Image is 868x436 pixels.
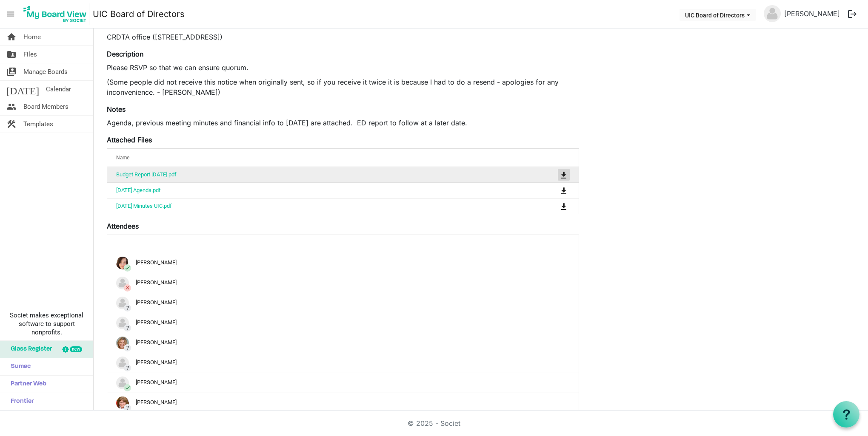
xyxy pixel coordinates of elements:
td: is Command column column header [525,167,579,182]
a: © 2025 - Societ [408,419,460,428]
span: Glass Register [6,341,52,358]
td: Budget Report August 2025.pdf is template cell column header Name [107,167,525,182]
button: Download [558,200,570,212]
span: switch_account [6,63,17,80]
span: menu [3,6,19,22]
a: My Board View Logo [21,3,93,25]
a: Budget Report [DATE].pdf [116,171,177,178]
span: check [124,384,131,391]
div: new [70,346,82,352]
label: Attached Files [107,135,152,145]
button: UIC Board of Directors dropdownbutton [680,9,756,21]
td: June 18 2025 Minutes UIC.pdf is template cell column header Name [107,198,525,214]
td: is Command column column header [525,198,579,214]
span: Sumac [6,358,31,375]
p: Agenda, previous meeting minutes and financial info to [DATE] are attached. ED report to follow a... [107,118,579,128]
span: Home [23,28,41,45]
div: [PERSON_NAME] [116,396,570,409]
span: folder_shared [6,46,17,63]
a: [PERSON_NAME] [781,5,843,22]
span: ? [124,344,131,351]
span: [DATE] [6,81,39,98]
span: Files [23,46,37,63]
label: Description [107,49,143,59]
td: closeAndrea Craddock is template cell column header [107,273,579,293]
a: [DATE] Minutes UIC.pdf [116,203,172,209]
span: Frontier [6,393,34,410]
span: Societ makes exceptional software to support nonprofits. [4,311,89,337]
div: [PERSON_NAME] [116,297,570,309]
td: ?Andrea Dawe is template cell column header [107,293,579,313]
div: [PERSON_NAME] [116,257,570,269]
img: p1qftgJycbxVGWKdiipI92IDckT9OK1SxqsfvihSW5wp1VtE0pSp-aBp14966FYjFm57Aj5tLvscSLmB73PjNg_thumb.png [116,396,129,409]
span: ? [124,324,131,331]
span: ? [124,304,131,311]
img: no-profile-picture.svg [116,317,129,329]
span: people [6,98,17,115]
span: Calendar [46,81,71,98]
td: Sept 24 2025 Agenda.pdf is template cell column header Name [107,182,525,198]
td: ?Beth Shelton is template cell column header [107,313,579,333]
td: is Command column column header [525,182,579,198]
td: ?Darcy Nyman is template cell column header [107,353,579,373]
label: Notes [107,104,126,114]
span: close [124,284,131,292]
div: [PERSON_NAME] [116,277,570,289]
div: CRDTA office ([STREET_ADDRESS]) [107,32,579,42]
p: (Some people did not receive this notice when originally sent, so if you receive it twice it is b... [107,77,579,97]
img: no-profile-picture.svg [116,357,129,369]
button: Download [558,184,570,196]
img: aZda651_YrtB0d3iDw2VWU6hlcmlxgORkYhRWXcu6diS1fUuzblDemDitxXHgJcDUASUXKKMmrJj1lYLVKcG1g_thumb.png [116,257,129,269]
label: Attendees [107,221,139,231]
div: [PERSON_NAME] [116,357,570,369]
span: ? [124,404,131,411]
span: Board Members [23,98,69,115]
img: no-profile-picture.svg [116,277,129,289]
div: [PERSON_NAME] [116,337,570,349]
span: Name [116,155,129,161]
td: ?Debra Coombes is template cell column header [107,393,579,413]
img: My Board View Logo [21,3,89,25]
span: home [6,28,17,45]
img: no-profile-picture.svg [116,297,129,309]
div: [PERSON_NAME] [116,317,570,329]
span: Templates [23,116,53,133]
p: Please RSVP so that we can ensure quorum. [107,62,579,73]
div: [PERSON_NAME] [116,377,570,389]
span: ? [124,364,131,371]
span: construction [6,116,17,133]
button: logout [843,5,861,23]
a: [DATE] Agenda.pdf [116,187,161,193]
img: bJmOBY8GoEX95MHeVw17GT-jmXeTUajE5ZouoYGau21kZXvcDgcBywPjfa-JrfTPoozXjpE1ieOXQs1yrz7lWg_thumb.png [116,337,129,349]
span: Manage Boards [23,63,68,80]
span: Partner Web [6,376,46,393]
button: Download [558,169,570,181]
td: checkDavin Legendre is template cell column header [107,373,579,393]
span: check [124,264,131,272]
img: no-profile-picture.svg [116,377,129,389]
td: checkAmy Wright is template cell column header [107,253,579,273]
td: ?Charlene Friedrich is template cell column header [107,333,579,353]
img: no-profile-picture.svg [764,5,781,22]
a: UIC Board of Directors [93,6,185,23]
